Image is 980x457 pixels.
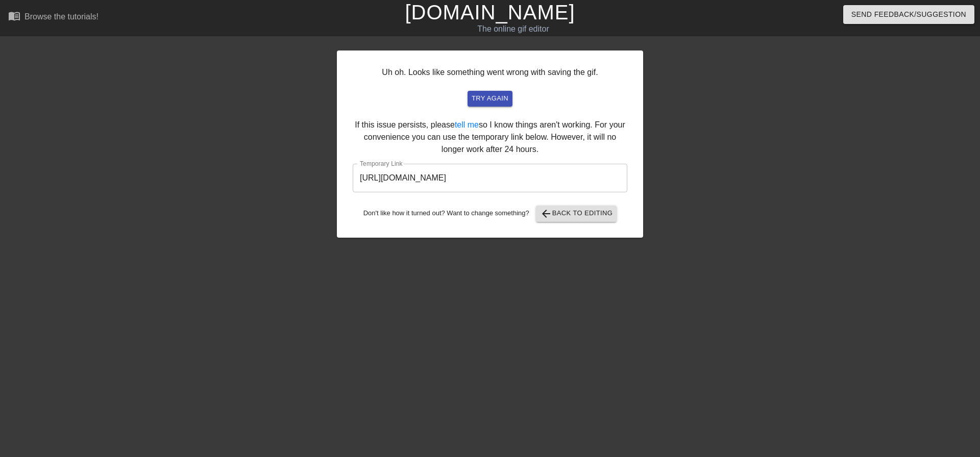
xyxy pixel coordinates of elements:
[468,91,512,107] button: try again
[8,10,99,26] a: Browse the tutorials!
[843,5,974,24] button: Send Feedback/Suggestion
[353,206,627,222] div: Don't like how it turned out? Want to change something?
[540,208,613,220] span: Back to Editing
[337,50,643,238] div: Uh oh. Looks like something went wrong with saving the gif. If this issue persists, please so I k...
[24,12,99,21] div: Browse the tutorials!
[472,93,508,105] span: try again
[536,206,617,222] button: Back to Editing
[455,120,479,129] a: tell me
[332,23,695,35] div: The online gif editor
[540,208,552,220] span: arrow_back
[851,8,966,21] span: Send Feedback/Suggestion
[8,10,20,22] span: menu_book
[405,1,575,23] a: [DOMAIN_NAME]
[353,164,627,192] input: bare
